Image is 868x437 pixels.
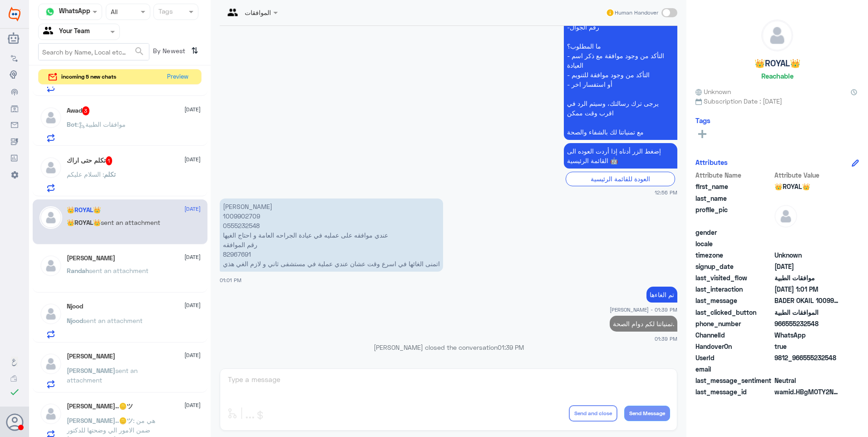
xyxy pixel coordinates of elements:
[610,306,677,313] span: [PERSON_NAME] - 01:39 PM
[695,308,773,317] span: last_clicked_button
[774,296,840,305] span: BADER OKAIL 1009902709 0555232548 عندي موافقه على عمليه في عيادة الجراحه العامة و احتاج الغيها رق...
[184,253,201,261] span: [DATE]
[67,353,115,360] h5: Mohamed El-Sayegh
[157,6,173,18] div: Tags
[39,402,62,425] img: defaultAdmin.png
[646,287,677,303] p: 24/8/2025, 1:39 PM
[9,7,20,21] img: Widebot Logo
[184,401,201,409] span: [DATE]
[566,172,675,186] div: العودة للقائمة الرئيسية
[695,116,710,124] h6: Tags
[184,205,201,213] span: [DATE]
[67,303,83,310] h5: Njood
[39,44,149,60] input: Search by Name, Local etc…
[6,413,23,431] button: Avatar
[101,218,160,226] span: sent an attachment
[695,364,773,374] span: email
[39,353,62,375] img: defaultAdmin.png
[134,46,145,57] span: search
[695,296,773,305] span: last_message
[82,106,90,115] span: 3
[655,189,677,196] span: 12:56 PM
[134,44,145,59] button: search
[695,158,728,166] h6: Attributes
[67,206,101,214] h5: 👑ROYAL👑
[184,105,201,114] span: [DATE]
[67,367,115,374] span: [PERSON_NAME]
[89,267,148,274] span: sent an attachment
[184,155,201,164] span: [DATE]
[67,156,113,165] h5: تكلم حتى اراك
[774,273,840,283] span: موافقات الطبية
[774,364,840,374] span: null
[695,194,773,203] span: last_name
[67,402,133,410] h5: Salman..🪙ツ
[774,170,840,180] span: Attribute Value
[39,303,62,325] img: defaultAdmin.png
[67,120,77,128] span: Bot
[39,106,62,129] img: defaultAdmin.png
[774,250,840,260] span: Unknown
[67,106,90,115] h5: Awad
[695,319,773,328] span: phone_number
[695,342,773,351] span: HandoverOn
[67,170,104,178] span: : السلام عليكم
[695,87,731,96] span: Unknown
[9,387,20,397] i: check
[695,250,773,260] span: timezone
[695,376,773,385] span: last_message_sentiment
[695,387,773,397] span: last_message_id
[774,330,840,340] span: 2
[695,262,773,271] span: signup_date
[67,317,83,324] span: Njood
[695,284,773,294] span: last_interaction
[43,25,57,39] img: yourTeam.svg
[184,301,201,309] span: [DATE]
[220,343,677,352] p: [PERSON_NAME] closed the conversation
[67,218,101,226] span: 👑ROYAL👑
[762,20,793,51] img: defaultAdmin.png
[39,206,62,229] img: defaultAdmin.png
[774,228,840,237] span: null
[774,376,840,385] span: 0
[77,120,126,128] span: : موافقات الطبية
[624,406,670,421] button: Send Message
[39,254,62,277] img: defaultAdmin.png
[774,262,840,271] span: 2025-08-24T09:55:43.264Z
[61,73,116,81] span: incoming 5 new chats
[695,330,773,340] span: ChannelId
[695,205,773,226] span: profile_pic
[67,417,133,424] span: [PERSON_NAME]..🪙ツ
[220,199,443,272] p: 24/8/2025, 1:01 PM
[564,143,677,169] p: 24/8/2025, 12:56 PM
[774,182,840,191] span: 👑ROYAL👑
[67,267,89,274] span: Randah
[774,353,840,363] span: 9812_966555232548
[695,239,773,248] span: locale
[755,58,800,69] h5: 👑ROYAL👑
[695,182,773,191] span: first_name
[774,319,840,328] span: 966555232548
[43,5,57,19] img: whatsapp.png
[695,273,773,283] span: last_visited_flow
[774,308,840,317] span: الموافقات الطبية
[184,351,201,359] span: [DATE]
[163,70,192,84] button: Preview
[761,72,794,80] h6: Reachable
[67,254,115,262] h5: Randah Ashebeeb
[655,335,677,343] span: 01:39 PM
[220,277,242,283] span: 01:01 PM
[695,353,773,363] span: UserId
[39,156,62,179] img: defaultAdmin.png
[615,9,658,17] span: Human Handover
[774,205,797,228] img: defaultAdmin.png
[610,316,677,332] p: 24/8/2025, 1:39 PM
[774,342,840,351] span: true
[149,43,187,61] span: By Newest
[774,239,840,248] span: null
[774,284,840,294] span: 2025-08-24T10:01:37.476Z
[106,156,113,165] span: 1
[774,387,840,397] span: wamid.HBgMOTY2NTU1MjMyNTQ4FQIAEhgUM0FGNzMxOUIzRkI4QTNDRUNBNkYA
[695,170,773,180] span: Attribute Name
[695,96,859,106] span: Subscription Date : [DATE]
